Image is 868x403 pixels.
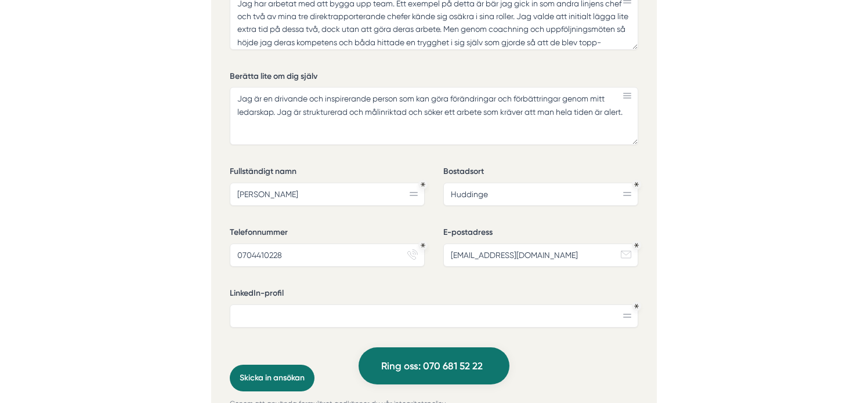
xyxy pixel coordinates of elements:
[443,166,638,180] label: Bostadsort
[381,358,483,374] span: Ring oss: 070 681 52 22
[230,71,638,85] label: Berätta lite om dig själv
[634,304,639,308] div: Obligatoriskt
[359,347,509,384] a: Ring oss: 070 681 52 22
[634,243,639,248] div: Obligatoriskt
[443,227,638,241] label: E-postadress
[421,243,425,248] div: Obligatoriskt
[230,227,425,241] label: Telefonnummer
[230,365,314,391] button: Skicka in ansökan
[230,288,638,302] label: LinkedIn-profil
[421,182,425,187] div: Obligatoriskt
[634,182,639,187] div: Obligatoriskt
[230,166,425,180] label: Fullständigt namn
